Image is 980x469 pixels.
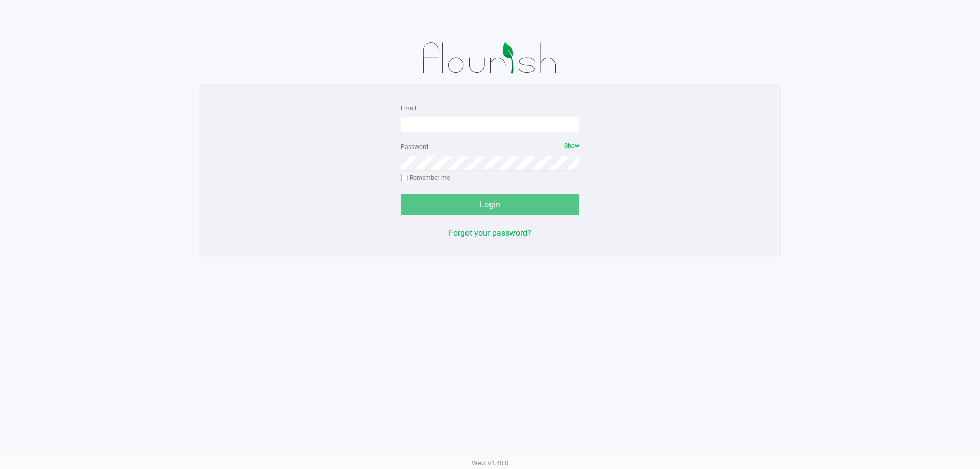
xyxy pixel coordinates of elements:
span: Show [564,142,579,150]
label: Password [401,142,428,152]
span: Web: v1.40.0 [472,459,508,467]
button: Forgot your password? [449,227,531,239]
label: Email [401,104,416,113]
label: Remember me [401,173,450,182]
input: Remember me [401,175,408,182]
